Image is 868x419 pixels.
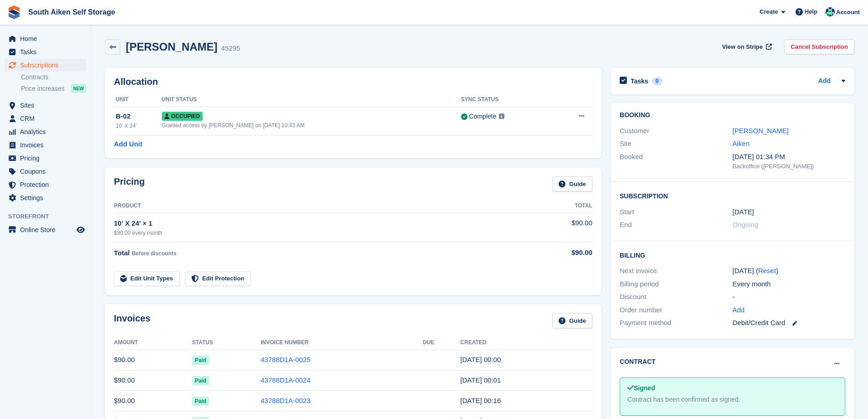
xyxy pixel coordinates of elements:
[733,221,759,228] span: Ongoing
[114,199,529,213] th: Product
[114,271,180,286] a: Edit Unit Types
[460,356,501,363] time: 2025-09-01 04:00:30 UTC
[423,336,461,350] th: Due
[733,279,845,290] div: Every month
[627,383,837,393] div: Signed
[114,176,145,191] h2: Pricing
[20,191,75,204] span: Settings
[20,99,75,112] span: Sites
[460,336,592,350] th: Created
[620,152,732,171] div: Booked
[20,59,75,72] span: Subscriptions
[5,191,86,204] a: menu
[5,59,86,72] a: menu
[261,397,310,404] a: 43788D1A-0023
[192,336,261,350] th: Status
[221,43,240,54] div: 45295
[5,165,86,178] a: menu
[114,93,162,107] th: Unit
[192,356,209,365] span: Paid
[529,199,592,213] th: Total
[5,46,86,58] a: menu
[733,127,789,134] a: [PERSON_NAME]
[733,318,845,328] div: Debit/Credit Card
[5,125,86,138] a: menu
[114,229,529,237] div: $90.00 every month
[5,178,86,191] a: menu
[7,5,21,19] img: stora-icon-8386f47178a22dfd0bd8f6a31ec36ba5ce8667c1dd55bd0f319d3a0aa187defe.svg
[620,126,732,136] div: Customer
[20,178,75,191] span: Protection
[261,376,310,384] a: 43788D1A-0024
[529,213,592,242] td: $90.00
[25,5,119,20] a: South Aiken Self Storage
[20,152,75,165] span: Pricing
[75,224,86,235] a: Preview store
[836,8,860,17] span: Account
[20,32,75,45] span: Home
[261,356,310,363] a: 43788D1A-0025
[114,336,192,350] th: Amount
[20,139,75,151] span: Invoices
[192,397,209,406] span: Paid
[460,376,501,384] time: 2025-08-01 04:01:32 UTC
[631,77,648,85] h2: Tasks
[21,73,86,82] a: Contracts
[114,391,192,411] td: $90.00
[733,140,750,147] a: Aiken
[5,112,86,125] a: menu
[733,292,845,302] div: -
[620,191,845,200] h2: Subscription
[20,46,75,58] span: Tasks
[620,305,732,316] div: Order number
[126,41,217,53] h2: [PERSON_NAME]
[192,376,209,385] span: Paid
[719,39,774,54] a: View on Stripe
[733,266,845,276] div: [DATE] ( )
[132,250,176,257] span: Before discounts
[620,292,732,302] div: Discount
[8,212,91,221] span: Storefront
[722,42,763,52] span: View on Stripe
[826,7,835,16] img: Michelle Brown
[116,122,162,130] div: 10' X 24'
[114,370,192,391] td: $90.00
[620,318,732,328] div: Payment method
[529,248,592,258] div: $90.00
[620,357,656,367] h2: Contract
[461,93,553,107] th: Sync Status
[21,83,86,93] a: Price increases NEW
[20,165,75,178] span: Coupons
[460,397,501,404] time: 2025-07-01 04:16:09 UTC
[162,93,461,107] th: Unit Status
[5,32,86,45] a: menu
[5,139,86,151] a: menu
[20,125,75,138] span: Analytics
[552,313,592,328] a: Guide
[114,218,529,229] div: 10' X 24' × 1
[620,220,732,230] div: End
[21,84,65,93] span: Price increases
[620,279,732,290] div: Billing period
[5,223,86,236] a: menu
[5,152,86,165] a: menu
[114,313,150,328] h2: Invoices
[114,350,192,370] td: $90.00
[116,111,162,122] div: B-02
[818,76,831,87] a: Add
[733,162,845,171] div: Backoffice ([PERSON_NAME])
[627,395,837,404] div: Contract has been confirmed as signed.
[71,84,86,93] div: NEW
[5,99,86,112] a: menu
[652,77,663,85] div: 0
[114,139,142,150] a: Add Unit
[261,336,423,350] th: Invoice Number
[20,112,75,125] span: CRM
[784,39,854,54] a: Cancel Subscription
[185,271,251,286] a: Edit Protection
[162,112,203,121] span: Occupied
[733,152,845,162] div: [DATE] 01:34 PM
[552,176,592,191] a: Guide
[499,114,504,119] img: icon-info-grey-7440780725fd019a000dd9b08b2336e03edf1995a4989e88bcd33f0948082b44.svg
[620,250,845,259] h2: Billing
